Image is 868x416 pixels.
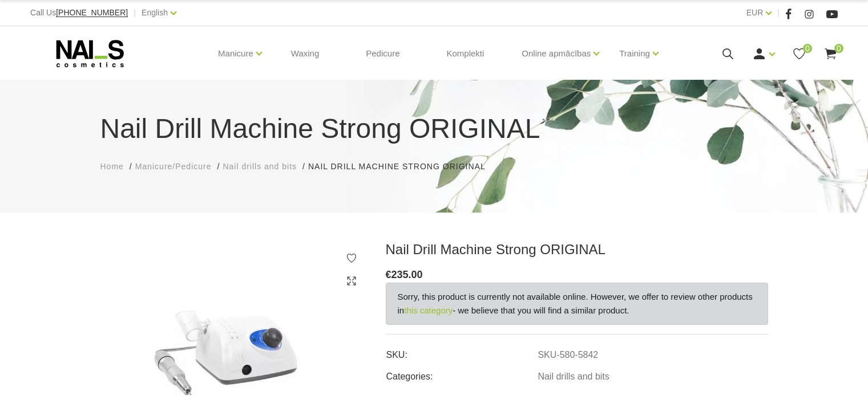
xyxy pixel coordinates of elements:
span: | [777,6,780,20]
a: Nail drills and bits [223,161,297,173]
a: Pedicure [357,26,409,81]
span: Nail drills and bits [223,162,297,171]
div: Sorry, this product is currently not available online. However, we offer to review other products... [386,283,768,325]
a: Online apmācības [522,31,591,76]
a: SKU-580-5842 [538,350,598,360]
td: Categories: [386,362,538,384]
span: € [386,269,391,280]
a: English [142,6,168,19]
a: Manicure/Pedicure [135,161,212,173]
span: [PHONE_NUMBER] [56,8,128,17]
a: Waxing [282,26,328,81]
span: Home [100,162,124,171]
a: EUR [746,6,764,19]
a: Komplekti [437,26,493,81]
span: 235.00 [391,269,423,280]
li: Nail Drill Machine Strong ORIGINAL [308,161,497,173]
a: this category [404,304,453,317]
a: Home [100,161,124,173]
span: | [134,6,136,20]
a: 0 [823,47,838,61]
a: 0 [792,47,806,61]
a: Manicure [218,31,253,76]
span: Manicure/Pedicure [135,162,212,171]
div: Call Us [30,6,128,20]
h3: Nail Drill Machine Strong ORIGINAL [386,241,768,258]
span: 0 [803,44,812,53]
td: SKU: [386,340,538,362]
span: 0 [834,44,843,53]
a: Training [619,31,650,76]
a: Nail drills and bits [538,372,609,382]
a: [PHONE_NUMBER] [56,9,128,17]
h1: Nail Drill Machine Strong ORIGINAL [100,108,768,149]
